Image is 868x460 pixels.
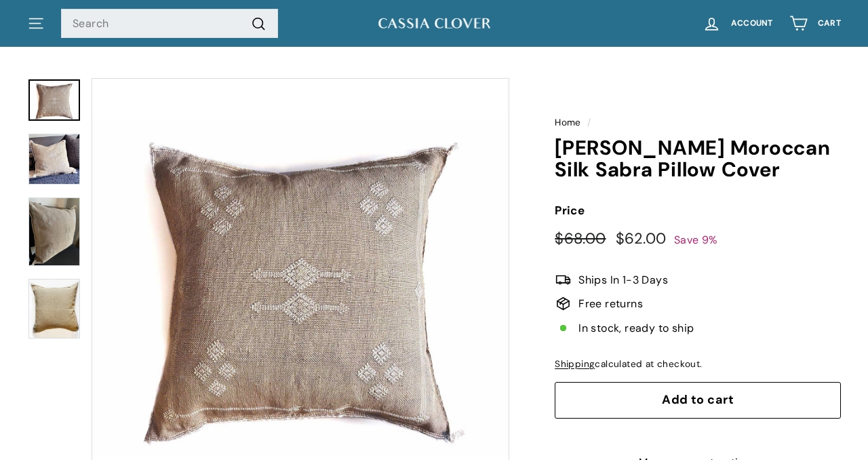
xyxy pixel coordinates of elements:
[61,9,278,39] input: Search
[555,357,841,372] div: calculated at checkout.
[578,295,643,313] span: Free returns
[555,382,841,419] button: Add to cart
[28,134,80,185] img: Adil Moroccan Silk Sabra Pillow Cover
[555,202,841,220] label: Price
[694,3,781,43] a: Account
[555,229,606,248] span: $68.00
[616,229,666,248] span: $62.00
[28,79,80,121] a: Adil Moroccan Silk Sabra Pillow Cover
[674,233,718,247] span: Save 9%
[555,137,841,181] h1: [PERSON_NAME] Moroccan Silk Sabra Pillow Cover
[584,117,594,128] span: /
[818,19,841,28] span: Cart
[781,3,849,43] a: Cart
[555,358,595,370] a: Shipping
[731,19,773,28] span: Account
[28,197,80,266] img: Adil Moroccan Silk Sabra Pillow Cover
[28,279,80,339] img: Adil Moroccan Silk Sabra Pillow Cover
[578,271,668,289] span: Ships In 1-3 Days
[555,117,581,128] a: Home
[555,115,841,130] nav: breadcrumbs
[662,391,734,408] span: Add to cart
[578,320,694,337] span: In stock, ready to ship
